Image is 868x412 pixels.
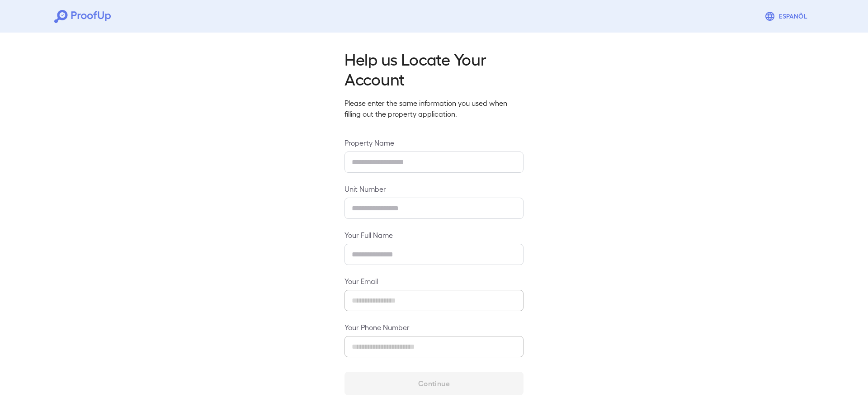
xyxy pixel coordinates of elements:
[761,7,814,25] button: Espanõl
[344,276,524,286] label: Your Email
[344,184,524,194] label: Unit Number
[344,49,524,89] h2: Help us Locate Your Account
[344,137,524,148] label: Property Name
[344,98,524,119] p: Please enter the same information you used when filling out the property application.
[344,230,524,240] label: Your Full Name
[344,322,524,332] label: Your Phone Number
